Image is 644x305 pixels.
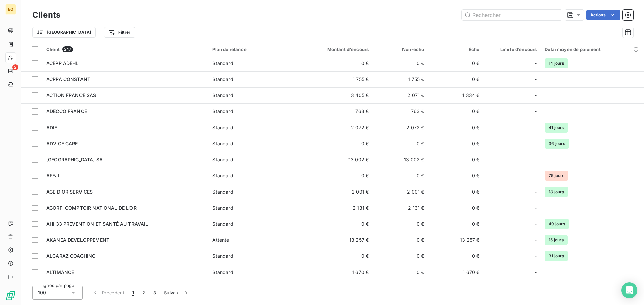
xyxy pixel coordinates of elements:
td: 0 € [428,120,483,136]
span: ACPPA CONSTANT [46,76,90,82]
div: Standard [212,269,233,276]
span: 36 jours [545,139,569,149]
div: Standard [212,76,233,83]
div: Standard [212,156,233,163]
td: 1 755 € [299,71,373,87]
button: [GEOGRAPHIC_DATA] [32,27,96,38]
span: ADECCO FRANCE [46,108,87,114]
span: 31 jours [545,251,568,261]
span: ACEPP ADEHL [46,60,79,66]
td: 2 072 € [373,120,428,136]
div: Standard [212,60,233,67]
span: [GEOGRAPHIC_DATA] SA [46,157,103,162]
span: ADVICE CARE [46,141,78,146]
div: Standard [212,140,233,147]
div: Montant d'encours [303,47,369,52]
td: 0 € [428,184,483,200]
td: 13 002 € [373,152,428,168]
td: 0 € [428,168,483,184]
span: - [535,253,537,259]
td: 0 € [299,168,373,184]
span: AHI 33 PRÉVENTION ET SANTÉ AU TRAVAIL [46,221,148,227]
span: - [535,156,537,163]
span: 41 jours [545,123,568,133]
div: Délai moyen de paiement [545,47,640,52]
td: 0 € [373,264,428,280]
span: AGE D'OR SERVICES [46,189,93,195]
button: 1 [128,286,138,300]
button: Suivant [160,286,194,300]
td: 0 € [428,136,483,152]
td: 13 257 € [428,232,483,248]
span: 18 jours [545,187,568,197]
td: 0 € [373,248,428,264]
td: 0 € [428,71,483,87]
button: Filtrer [104,27,135,38]
td: 0 € [428,216,483,232]
span: AGORFI COMPTOIR NATIONAL DE L’OR [46,205,137,211]
span: 15 jours [545,235,568,245]
td: 2 131 € [299,200,373,216]
td: 1 670 € [428,264,483,280]
span: 75 jours [545,171,568,181]
td: 0 € [373,55,428,71]
td: 0 € [428,55,483,71]
span: 1 [132,289,134,296]
div: Attente [212,237,229,243]
button: 3 [149,286,160,300]
div: Non-échu [377,47,424,52]
td: 763 € [373,103,428,120]
td: 0 € [299,248,373,264]
td: 13 257 € [299,232,373,248]
button: Précédent [88,286,128,300]
span: - [535,237,537,243]
div: Échu [432,47,479,52]
span: ADIE [46,125,57,130]
div: EQ [5,4,16,15]
span: Client [46,47,60,52]
td: 0 € [373,136,428,152]
td: 2 001 € [299,184,373,200]
button: 2 [138,286,149,300]
div: Plan de relance [212,47,294,52]
td: 1 334 € [428,87,483,103]
img: Logo LeanPay [5,290,16,301]
td: 2 131 € [373,200,428,216]
td: 13 002 € [299,152,373,168]
td: 763 € [299,103,373,120]
span: 247 [62,46,73,52]
td: 0 € [299,216,373,232]
div: Standard [212,108,233,115]
span: - [535,140,537,147]
span: 2 [12,64,18,70]
td: 2 071 € [373,87,428,103]
td: 1 755 € [373,71,428,87]
span: - [535,108,537,115]
span: - [535,124,537,131]
input: Rechercher [462,10,562,20]
span: - [535,269,537,276]
div: Limite d’encours [487,47,537,52]
div: Standard [212,188,233,195]
td: 3 405 € [299,87,373,103]
span: AFEJI [46,173,59,178]
td: 0 € [299,136,373,152]
td: 0 € [299,55,373,71]
td: 0 € [373,232,428,248]
div: Standard [212,221,233,227]
td: 0 € [428,200,483,216]
span: 14 jours [545,58,568,68]
td: 0 € [428,248,483,264]
td: 0 € [428,152,483,168]
td: 2 001 € [373,184,428,200]
td: 0 € [373,168,428,184]
span: - [535,60,537,67]
td: 1 670 € [299,264,373,280]
button: Actions [586,10,620,20]
div: Open Intercom Messenger [621,282,637,298]
span: AKANEA DEVELOPPEMENT [46,237,109,243]
div: Standard [212,124,233,131]
td: 0 € [428,103,483,120]
span: ALCARAZ COACHING [46,253,95,259]
div: Standard [212,92,233,99]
